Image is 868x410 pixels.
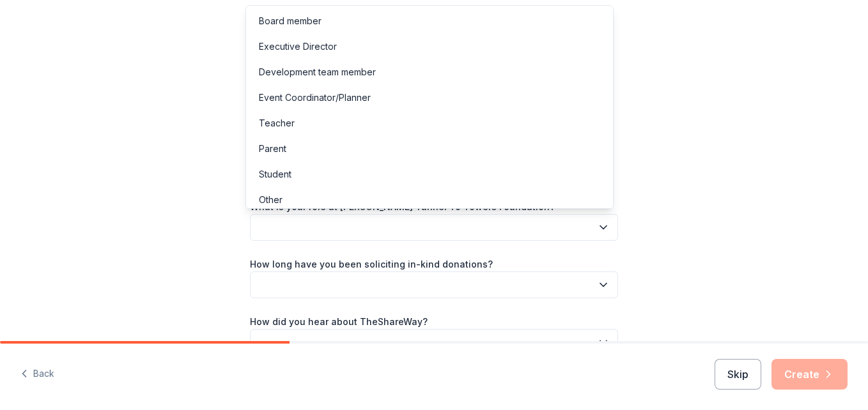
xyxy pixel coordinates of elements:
[259,13,322,29] div: Board member
[259,39,337,54] div: Executive Director
[259,141,286,156] div: Parent
[259,167,291,182] div: Student
[259,192,283,208] div: Other
[259,65,376,80] div: Development team member
[259,90,371,105] div: Event Coordinator/Planner
[259,116,295,131] div: Teacher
